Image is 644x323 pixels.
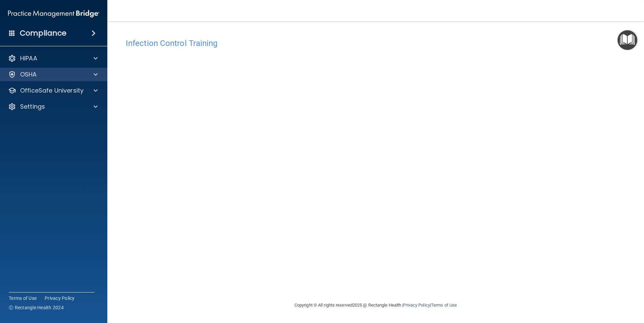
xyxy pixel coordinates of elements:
a: Privacy Policy [403,303,430,308]
span: Ⓒ Rectangle Health 2024 [9,304,64,311]
h4: Compliance [20,29,66,38]
iframe: infection-control-training [126,51,461,258]
a: HIPAA [8,54,98,62]
button: Open Resource Center [618,30,637,50]
p: OSHA [20,70,37,78]
p: OfficeSafe University [20,87,84,95]
a: Terms of Use [9,295,37,302]
p: HIPAA [20,54,37,62]
a: Settings [8,103,98,111]
a: OSHA [8,70,98,78]
iframe: Drift Widget Chat Controller [528,275,636,302]
p: Settings [20,103,45,111]
div: Copyright © All rights reserved 2025 @ Rectangle Health | | [253,294,498,316]
a: Terms of Use [431,303,457,308]
a: OfficeSafe University [8,87,98,95]
a: Privacy Policy [45,295,75,302]
img: PMB logo [8,7,99,20]
h4: Infection Control Training [126,39,626,48]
